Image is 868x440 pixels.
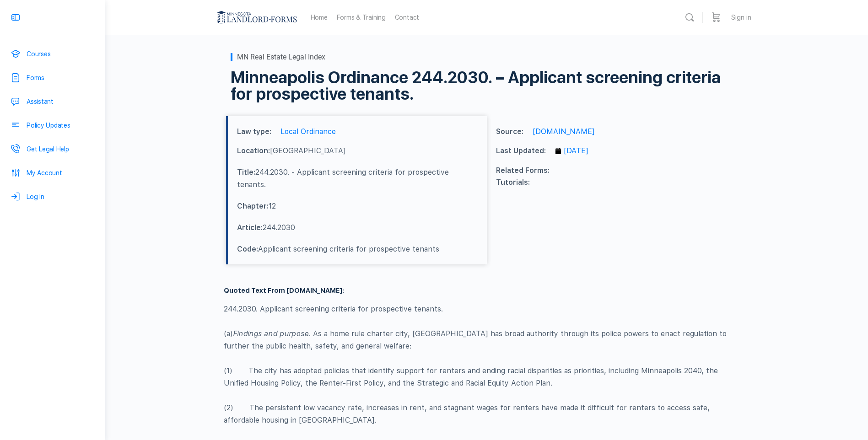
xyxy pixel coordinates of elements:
[496,146,546,155] strong: Last Updated:
[237,145,346,157] div: [GEOGRAPHIC_DATA]
[224,327,727,352] p: (a) . As a home rule charter city, [GEOGRAPHIC_DATA] has broad authority through its police power...
[27,50,50,58] span: Courses
[280,127,336,136] a: Local Ordinance
[496,127,523,136] strong: Source:
[231,70,743,102] h1: Minneapolis Ordinance 244.2030. – Applicant screening criteria for prospective tenants.
[224,365,727,389] p: (1) The city has adopted policies that identify support for renters and ending racial disparities...
[395,14,419,21] span: Contact
[237,202,269,210] span: Chapter:
[27,169,62,177] span: My Account
[224,287,727,294] h2: Quoted Text From [DOMAIN_NAME]:
[726,7,757,28] a: Sign in
[237,127,271,136] strong: Law type:
[555,145,588,157] a: [DATE]
[496,166,550,175] strong: Related Forms:
[27,193,44,201] span: Log In
[496,178,530,187] strong: Tutorials:
[224,303,727,315] p: 244.2030. Applicant screening criteria for prospective tenants.
[533,127,595,136] a: [DOMAIN_NAME]
[237,245,258,253] span: Code:
[564,146,588,155] time: [DATE]
[237,166,478,191] div: 244.2030. - Applicant screening criteria for prospective tenants.
[680,12,699,23] a: Search
[337,14,386,21] span: Forms & Training
[237,54,743,61] h2: MN Real Estate Legal Index
[237,200,276,212] div: 12
[237,168,255,177] span: Title:
[224,402,727,426] p: (2) The persistent low vacancy rate, increases in rent, and stagnant wages for renters have made ...
[237,243,439,255] div: Applicant screening criteria for prospective tenants
[27,145,69,153] span: Get Legal Help
[237,146,270,155] span: Location:
[233,329,309,338] em: Findings and purpose
[27,122,70,129] span: Policy Updates
[237,223,263,232] span: Article:
[27,74,44,82] span: Forms
[27,98,54,106] span: Assistant
[311,14,328,21] span: Home
[237,221,295,234] div: 244.2030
